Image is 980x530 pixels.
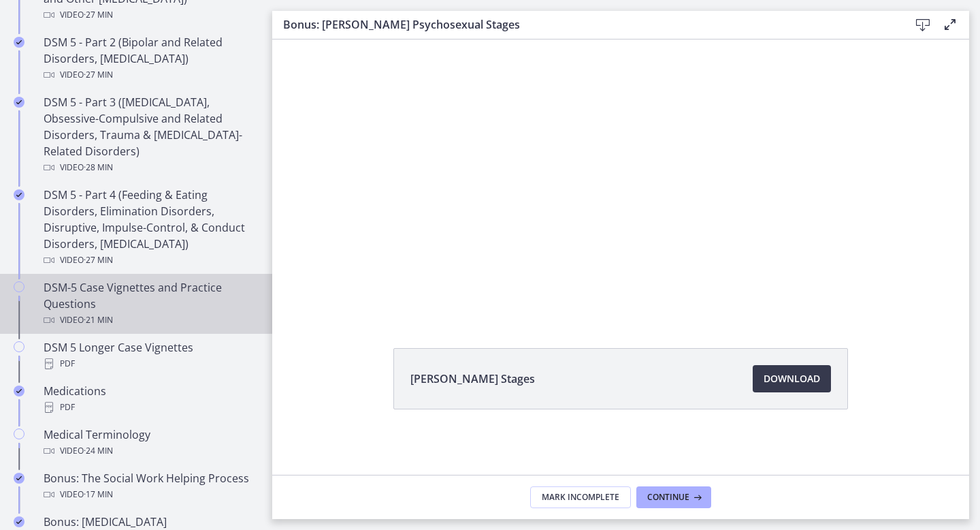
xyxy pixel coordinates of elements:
button: Continue [636,486,711,508]
span: · 27 min [84,252,113,268]
div: PDF [44,356,256,372]
div: DSM 5 Longer Case Vignettes [44,339,256,372]
div: DSM 5 - Part 2 (Bipolar and Related Disorders, [MEDICAL_DATA]) [44,34,256,83]
div: Video [44,443,256,459]
span: · 27 min [84,67,113,83]
span: · 24 min [84,443,113,459]
div: Video [44,312,256,328]
div: Video [44,7,256,23]
div: DSM-5 Case Vignettes and Practice Questions [44,279,256,328]
div: Video [44,159,256,176]
div: DSM 5 - Part 3 ([MEDICAL_DATA], Obsessive-Compulsive and Related Disorders, Trauma & [MEDICAL_DAT... [44,94,256,176]
span: · 17 min [84,486,113,503]
div: Video [44,486,256,503]
div: Video [44,252,256,268]
span: · 27 min [84,7,113,23]
div: Medical Terminology [44,426,256,459]
h3: Bonus: [PERSON_NAME] Psychosexual Stages [283,16,887,33]
div: DSM 5 - Part 4 (Feeding & Eating Disorders, Elimination Disorders, Disruptive, Impulse-Control, &... [44,187,256,268]
div: Bonus: The Social Work Helping Process [44,470,256,503]
i: Completed [14,386,24,396]
span: [PERSON_NAME] Stages [410,371,535,387]
i: Completed [14,473,24,484]
div: Video [44,67,256,83]
button: Mark Incomplete [530,486,631,508]
div: Medications [44,383,256,416]
span: Continue [647,492,689,503]
i: Completed [14,37,24,48]
i: Completed [14,189,24,200]
span: · 21 min [84,312,113,328]
i: Completed [14,97,24,108]
span: · 28 min [84,159,113,176]
a: Download [753,365,831,392]
div: PDF [44,399,256,416]
span: Download [764,371,820,387]
i: Completed [14,516,24,527]
span: Mark Incomplete [542,492,619,503]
